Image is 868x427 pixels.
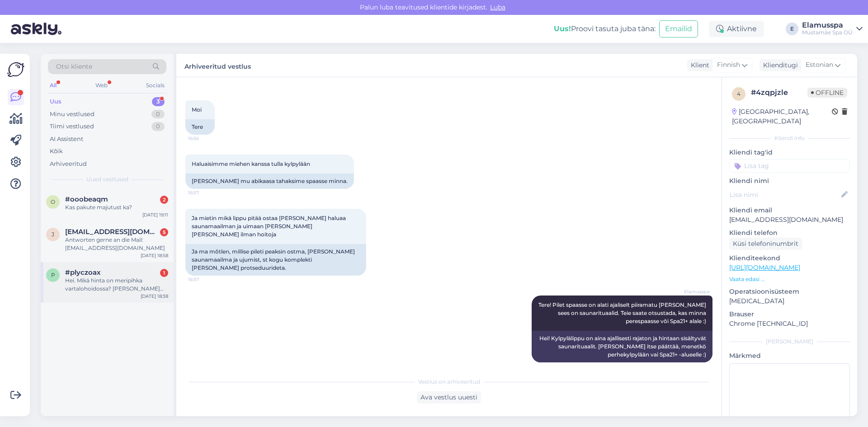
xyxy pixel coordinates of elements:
[188,135,222,142] span: 16:56
[729,176,850,186] p: Kliendi nimi
[192,215,347,238] span: Ja mietin mikä lippu pitää ostaa [PERSON_NAME] haluaa saunamaailman ja uimaan [PERSON_NAME] [PERS...
[192,106,202,113] span: Moi
[160,196,168,204] div: 2
[538,301,708,324] span: Tere! Pilet spaasse on alati ajaliselt piiramatu [PERSON_NAME] sees on saunarituaalid. Teie saate...
[729,134,850,142] div: Kliendi info
[65,236,168,252] div: Antworten gerne an die Mail: [EMAIL_ADDRESS][DOMAIN_NAME]
[730,190,840,200] input: Lisa nimi
[751,87,807,98] div: # 4zqpjzle
[142,211,168,218] div: [DATE] 19:11
[729,310,850,319] p: Brauser
[144,80,166,91] div: Socials
[141,252,168,259] div: [DATE] 18:58
[417,391,481,404] div: Ava vestlus uuesti
[185,244,366,276] div: Ja ma mõtlen, millise pileti peaksin ostma, [PERSON_NAME] saunamaailma ja ujumist, st kogu komple...
[729,148,850,157] p: Kliendi tag'id
[737,90,741,97] span: 4
[729,351,850,361] p: Märkmed
[676,288,710,295] span: Elamusspa
[554,24,571,33] b: Uus!
[802,29,853,36] div: Mustamäe Spa OÜ
[65,228,159,236] span: jonas1280@t-online.de
[65,203,168,211] div: Kas pakute majutust ka?
[729,338,850,346] div: [PERSON_NAME]
[56,62,92,71] span: Otsi kliente
[141,293,168,300] div: [DATE] 18:38
[151,110,165,119] div: 0
[732,107,832,126] div: [GEOGRAPHIC_DATA], [GEOGRAPHIC_DATA]
[729,319,850,328] p: Chrome [TECHNICAL_ID]
[729,253,850,263] p: Klienditeekond
[51,198,55,205] span: o
[50,97,61,106] div: Uus
[806,60,833,70] span: Estonian
[160,269,168,277] div: 1
[65,268,101,277] span: #plyczoax
[729,296,850,306] p: [MEDICAL_DATA]
[7,61,24,78] img: Askly Logo
[160,228,168,236] div: 5
[86,175,128,183] span: Uued vestlused
[802,22,853,29] div: Elamusspa
[729,275,850,283] p: Vaata edasi ...
[94,80,109,91] div: Web
[50,135,83,144] div: AI Assistent
[50,160,87,169] div: Arhiveeritud
[659,20,698,38] button: Emailid
[151,122,165,131] div: 0
[185,174,354,189] div: [PERSON_NAME] mu abikaasa tahaksime spaasse minna.
[50,110,94,119] div: Minu vestlused
[50,147,63,156] div: Kõik
[759,61,798,70] div: Klienditugi
[729,159,850,173] input: Lisa tag
[185,119,215,135] div: Tere
[729,228,850,238] p: Kliendi telefon
[709,21,764,37] div: Aktiivne
[184,59,251,71] label: Arhiveeritud vestlus
[729,287,850,296] p: Operatsioonisüsteem
[786,23,798,35] div: E
[192,160,310,167] span: Haluaisimme miehen kanssa tulla kylpylään
[807,88,847,98] span: Offline
[729,206,850,215] p: Kliendi email
[717,60,740,70] span: Finnish
[729,238,802,250] div: Küsi telefoninumbrit
[188,189,222,196] span: 16:57
[802,22,863,36] a: ElamusspaMustamäe Spa OÜ
[418,378,480,386] span: Vestlus on arhiveeritud
[188,276,222,283] span: 16:57
[65,195,108,203] span: #ooobeaqm
[48,80,58,91] div: All
[676,363,710,370] span: 19:14
[65,277,168,293] div: Hei. Mikä hinta on meripihka vartalohoidossa? [PERSON_NAME] aika kauanko kestää
[554,23,656,34] div: Proovi tasuta juba täna:
[52,231,54,238] span: j
[729,215,850,225] p: [EMAIL_ADDRESS][DOMAIN_NAME]
[729,263,800,272] a: [URL][DOMAIN_NAME]
[532,331,712,362] div: Hei! Kylpylälippu on aina ajallisesti rajaton ja hintaan sisältyvät saunarituaalit. [PERSON_NAME]...
[487,3,508,11] span: Luba
[50,122,94,131] div: Tiimi vestlused
[687,61,709,70] div: Klient
[152,97,165,106] div: 3
[51,272,55,278] span: p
